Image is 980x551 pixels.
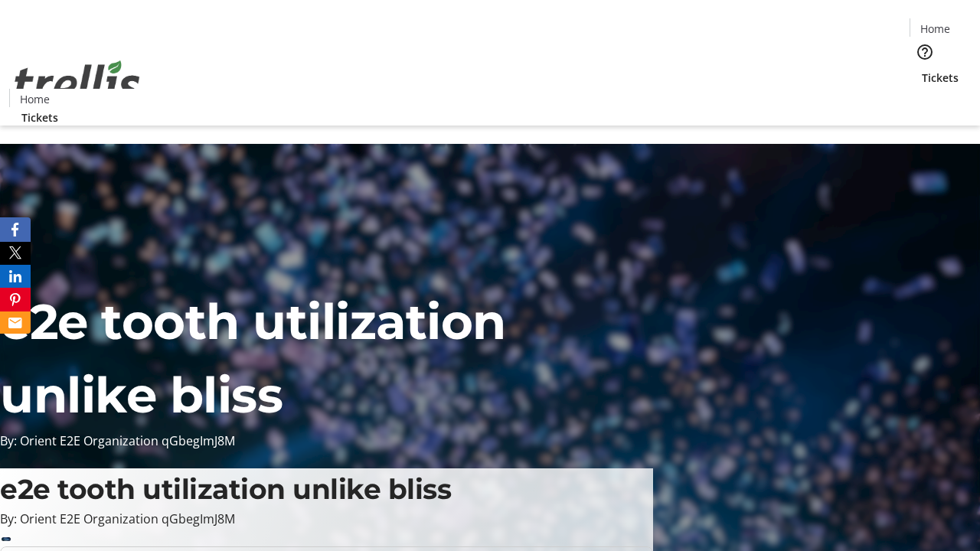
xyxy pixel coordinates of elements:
[920,21,950,37] span: Home
[922,70,959,86] span: Tickets
[910,21,959,37] a: Home
[9,44,145,120] img: Orient E2E Organization qGbegImJ8M's Logo
[910,86,940,116] button: Cart
[10,91,59,107] a: Home
[21,109,58,126] span: Tickets
[910,70,971,86] a: Tickets
[20,91,50,107] span: Home
[910,37,940,67] button: Help
[9,109,70,126] a: Tickets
